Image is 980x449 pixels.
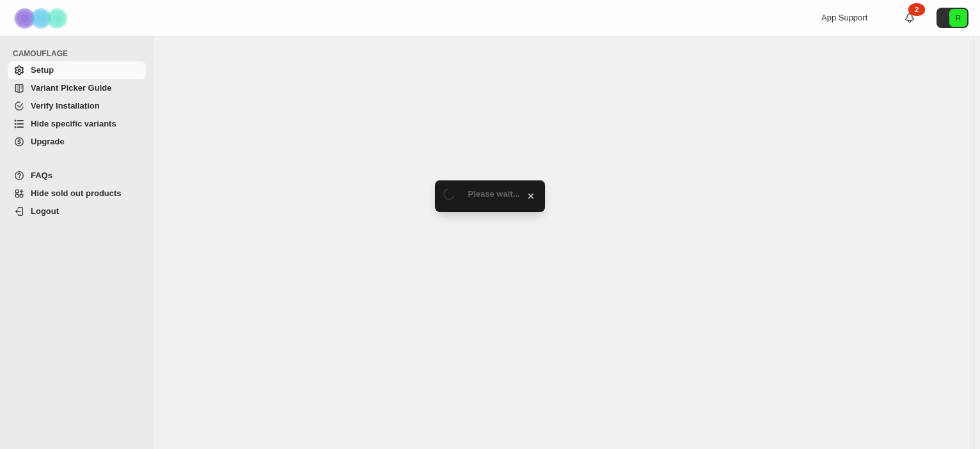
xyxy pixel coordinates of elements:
text: R [956,14,961,22]
a: Hide sold out products [8,185,146,202]
span: App Support [821,13,867,22]
a: Verify Installation [8,97,146,115]
a: FAQs [8,167,146,185]
img: Camouflage [10,1,74,36]
span: Verify Installation [31,101,100,110]
span: Please wait... [468,189,520,199]
span: Hide sold out products [31,188,122,198]
a: 2 [903,11,916,24]
a: Logout [8,202,146,220]
div: 2 [908,3,925,16]
span: Logout [31,206,59,216]
a: Hide specific variants [8,115,146,133]
span: Hide specific variants [31,119,116,128]
span: CAMOUFLAGE [13,49,147,59]
span: Variant Picker Guide [31,83,111,93]
span: Upgrade [31,137,65,146]
span: Setup [31,65,54,75]
a: Upgrade [8,133,146,151]
a: Setup [8,61,146,79]
span: Avatar with initials R [949,9,967,27]
button: Avatar with initials R [937,8,968,28]
a: Variant Picker Guide [8,79,146,97]
span: FAQs [31,171,52,180]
